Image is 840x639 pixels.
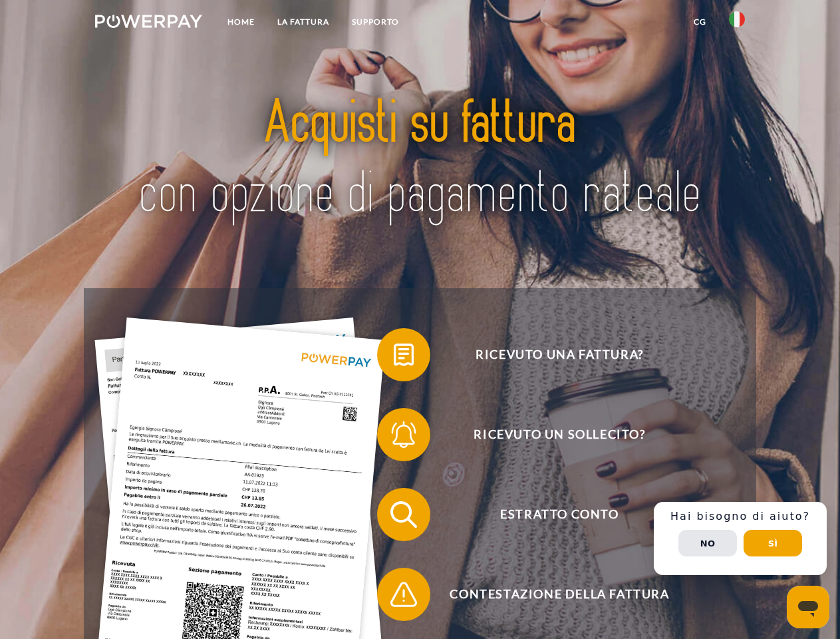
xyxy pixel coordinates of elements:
button: No [678,530,737,556]
img: logo-powerpay-white.svg [95,15,202,28]
button: Estratto conto [377,488,723,541]
img: qb_warning.svg [387,578,420,611]
a: CG [682,10,718,34]
span: Estratto conto [396,488,722,541]
img: qb_bell.svg [387,418,420,451]
a: Home [216,10,266,34]
img: qb_bill.svg [387,338,420,371]
button: Ricevuto una fattura? [377,328,723,381]
button: Sì [744,530,802,556]
img: qb_search.svg [387,498,420,531]
a: Supporto [341,10,410,34]
h3: Hai bisogno di aiuto? [662,510,819,523]
span: Ricevuto un sollecito? [396,408,722,461]
button: Ricevuto un sollecito? [377,408,723,461]
div: Schnellhilfe [654,502,827,575]
span: Ricevuto una fattura? [396,328,722,381]
span: Contestazione della fattura [396,568,722,621]
img: it [729,11,745,27]
img: title-powerpay_it.svg [127,64,713,255]
iframe: Pulsante per aprire la finestra di messaggistica [787,586,829,628]
button: Contestazione della fattura [377,568,723,621]
a: LA FATTURA [266,10,341,34]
